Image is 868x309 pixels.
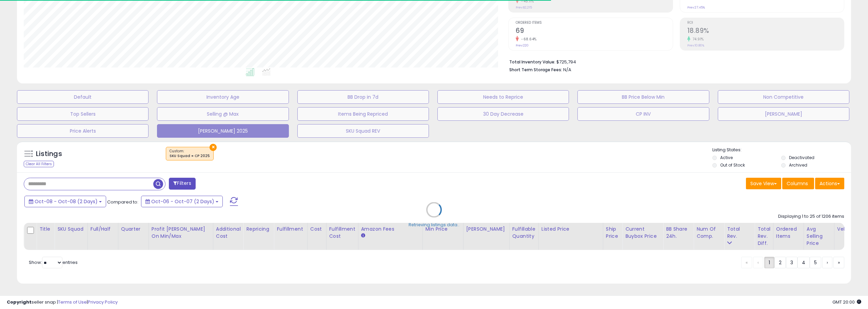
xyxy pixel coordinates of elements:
[157,124,289,138] button: [PERSON_NAME] 2025
[516,5,532,9] small: Prev: $2,215
[17,90,149,104] button: Default
[437,107,569,121] button: 30 Day Decrease
[17,107,149,121] button: Top Sellers
[687,43,704,47] small: Prev: 10.80%
[718,107,849,121] button: [PERSON_NAME]
[7,299,32,305] strong: Copyright
[297,107,429,121] button: Items Being Repriced
[7,299,118,306] div: seller snap | |
[687,21,844,25] span: ROI
[687,27,844,36] h2: 18.89%
[509,59,555,65] b: Total Inventory Value:
[88,299,118,305] a: Privacy Policy
[409,221,459,228] div: Retrieving listings data..
[17,124,149,138] button: Price Alerts
[509,57,839,65] li: $725,794
[58,299,87,305] a: Terms of Use
[519,37,537,42] small: -68.64%
[832,299,861,305] span: 2025-10-8 20:00 GMT
[690,37,704,42] small: 74.91%
[687,5,705,9] small: Prev: 27.45%
[516,27,672,36] h2: 69
[509,67,562,73] b: Short Term Storage Fees:
[157,107,289,121] button: Selling @ Max
[157,90,289,104] button: Inventory Age
[297,90,429,104] button: BB Drop in 7d
[577,107,709,121] button: CP INV
[516,21,672,25] span: Ordered Items
[516,43,529,47] small: Prev: 220
[577,90,709,104] button: BB Price Below Min
[437,90,569,104] button: Needs to Reprice
[563,66,571,73] span: N/A
[297,124,429,138] button: SKU Squad REV
[718,90,849,104] button: Non Competitive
